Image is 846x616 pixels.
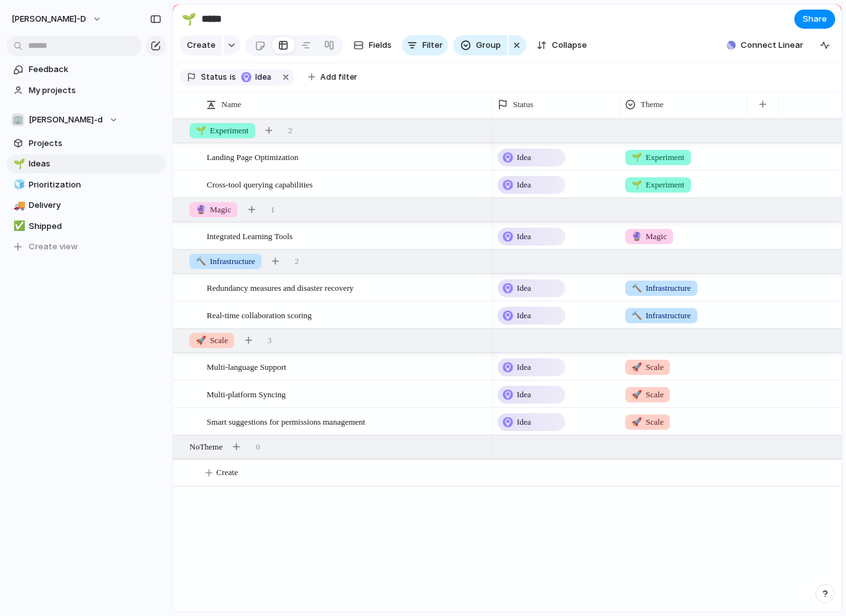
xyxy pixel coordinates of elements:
[11,199,24,212] button: 🚚
[196,335,206,345] span: 🚀
[632,180,642,189] span: 🌱
[632,311,642,320] span: 🔨
[11,158,24,170] button: 🌱
[6,196,166,215] a: 🚚Delivery
[301,68,365,86] button: Add filter
[13,177,22,192] div: 🧊
[641,98,664,111] span: Theme
[207,386,286,401] span: Multi-platform Syncing
[6,110,166,129] button: 🏢[PERSON_NAME]-d
[182,10,196,27] div: 🌱
[29,220,161,233] span: Shipped
[6,154,166,173] a: 🌱Ideas
[11,179,24,191] button: 🧊
[517,230,531,243] span: Idea
[207,414,365,429] span: Smart suggestions for permissions management
[6,9,108,29] button: [PERSON_NAME]-d
[632,283,642,293] span: 🔨
[632,417,642,427] span: 🚀
[632,151,685,164] span: Experiment
[722,36,808,55] button: Connect Linear
[453,35,507,55] button: Group
[369,39,392,52] span: Fields
[29,158,161,170] span: Ideas
[207,280,353,295] span: Redundancy measures and disaster recovery
[237,70,278,84] button: Idea
[216,466,238,479] span: Create
[632,231,642,241] span: 🔮
[201,71,227,83] span: Status
[476,39,501,52] span: Group
[29,84,161,97] span: My projects
[267,334,272,347] span: 3
[179,35,222,55] button: Create
[187,39,216,52] span: Create
[517,179,531,191] span: Idea
[517,282,531,295] span: Idea
[256,441,260,453] span: 0
[196,205,206,214] span: 🔮
[189,441,223,453] span: No Theme
[803,13,827,26] span: Share
[207,177,313,191] span: Cross-tool querying capabilities
[196,124,249,137] span: Experiment
[741,39,803,52] span: Connect Linear
[632,362,642,372] span: 🚀
[295,255,299,268] span: 2
[196,255,255,268] span: Infrastructure
[517,416,531,429] span: Idea
[13,157,22,172] div: 🌱
[517,388,531,401] span: Idea
[221,98,241,111] span: Name
[11,114,24,126] div: 🏢
[255,71,274,83] span: Idea
[517,151,531,164] span: Idea
[207,149,299,164] span: Landing Page Optimization
[207,359,286,374] span: Multi-language Support
[6,134,166,153] a: Projects
[632,309,691,322] span: Infrastructure
[402,35,448,55] button: Filter
[6,217,166,236] a: ✅Shipped
[632,282,691,295] span: Infrastructure
[6,175,166,194] a: 🧊Prioritization
[271,203,275,216] span: 1
[552,39,587,52] span: Collapse
[531,35,592,55] button: Collapse
[517,309,531,322] span: Idea
[196,203,231,216] span: Magic
[227,70,239,84] button: is
[29,199,161,212] span: Delivery
[207,307,312,322] span: Real-time collaboration scoring
[29,137,161,150] span: Projects
[348,35,397,55] button: Fields
[632,416,664,429] span: Scale
[632,230,667,243] span: Magic
[13,219,22,233] div: ✅
[13,198,22,213] div: 🚚
[196,256,206,266] span: 🔨
[632,179,685,191] span: Experiment
[29,179,161,191] span: Prioritization
[207,228,293,243] span: Integrated Learning Tools
[29,63,161,76] span: Feedback
[196,126,206,135] span: 🌱
[632,388,664,401] span: Scale
[517,361,531,374] span: Idea
[230,71,236,83] span: is
[6,81,166,100] a: My projects
[29,114,103,126] span: [PERSON_NAME]-d
[6,60,166,79] a: Feedback
[320,71,357,83] span: Add filter
[11,13,86,26] span: [PERSON_NAME]-d
[422,39,443,52] span: Filter
[632,152,642,162] span: 🌱
[179,9,199,29] button: 🌱
[29,240,78,253] span: Create view
[794,10,835,29] button: Share
[288,124,293,137] span: 2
